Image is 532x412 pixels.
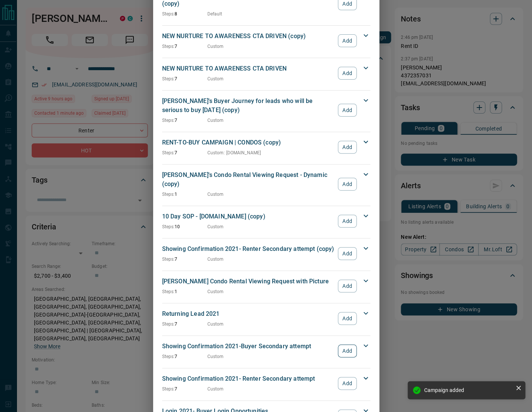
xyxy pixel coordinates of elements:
span: Steps: [162,118,175,123]
div: Returning Lead 2021Steps:7CustomAdd [162,308,370,329]
button: Add [338,344,356,357]
div: NEW NURTURE TO AWARENESS CTA DRIVEN (copy)Steps:7CustomAdd [162,30,370,51]
button: Add [338,280,356,292]
div: Showing Confirmation 2021- Renter Secondary attempt (copy)Steps:7CustomAdd [162,243,370,264]
p: Showing Confirmation 2021- Renter Secondary attempt (copy) [162,244,334,254]
p: Returning Lead 2021 [162,309,334,318]
p: Showing Confirmation 2021-Buyer Secondary attempt [162,342,334,351]
p: 7 [162,149,207,156]
p: 7 [162,321,207,327]
p: 7 [162,117,207,124]
div: Showing Confirmation 2021-Buyer Secondary attemptSteps:7CustomAdd [162,340,370,361]
span: Steps: [162,150,175,155]
span: Steps: [162,386,175,392]
p: RENT-TO-BUY CAMPAIGN | CONDOS (copy) [162,138,334,147]
p: 10 Day SOP - [DOMAIN_NAME] (copy) [162,212,334,221]
div: 10 Day SOP - [DOMAIN_NAME] (copy)Steps:10CustomAdd [162,211,370,232]
div: [PERSON_NAME]'s Buyer Journey for leads who will be serious to buy [DATE] (copy)Steps:7CustomAdd [162,95,370,125]
span: Steps: [162,192,175,197]
p: 7 [162,386,207,392]
div: [PERSON_NAME]'s Condo Rental Viewing Request - Dynamic (copy)Steps:1CustomAdd [162,169,370,199]
p: Custom [207,75,224,82]
div: NEW NURTURE TO AWARENESS CTA DRIVENSteps:7CustomAdd [162,63,370,84]
p: Custom [207,386,224,392]
p: Showing Confirmation 2021- Renter Secondary attempt [162,374,334,383]
button: Add [338,104,356,117]
p: 7 [162,43,207,50]
p: 7 [162,256,207,263]
p: 7 [162,353,207,360]
span: Steps: [162,289,175,294]
div: RENT-TO-BUY CAMPAIGN | CONDOS (copy)Steps:7Custom: [DOMAIN_NAME]Add [162,137,370,158]
p: Custom [207,223,224,230]
p: Custom [207,256,224,263]
span: Steps: [162,354,175,359]
p: Custom [207,43,224,50]
p: Custom [207,321,224,327]
span: Steps: [162,11,175,17]
button: Add [338,34,356,47]
button: Add [338,247,356,260]
button: Add [338,178,356,191]
p: 8 [162,11,207,17]
div: Showing Confirmation 2021- Renter Secondary attemptSteps:7CustomAdd [162,373,370,394]
span: Steps: [162,44,175,49]
p: [PERSON_NAME]'s Buyer Journey for leads who will be serious to buy [DATE] (copy) [162,97,334,115]
p: NEW NURTURE TO AWARENESS CTA DRIVEN (copy) [162,32,334,41]
p: Custom [207,191,224,198]
button: Add [338,312,356,325]
p: 10 [162,223,207,230]
span: Steps: [162,257,175,262]
span: Steps: [162,321,175,327]
button: Add [338,215,356,228]
p: 7 [162,75,207,82]
div: Campaign added [424,387,512,393]
p: [PERSON_NAME] Condo Rental Viewing Request with Picture [162,277,334,286]
p: 1 [162,191,207,198]
button: Add [338,141,356,154]
p: Custom [207,117,224,124]
p: 1 [162,288,207,295]
button: Add [338,377,356,390]
p: Custom [207,288,224,295]
p: [PERSON_NAME]'s Condo Rental Viewing Request - Dynamic (copy) [162,171,334,189]
p: NEW NURTURE TO AWARENESS CTA DRIVEN [162,64,334,73]
p: Custom : [DOMAIN_NAME] [207,149,261,156]
div: [PERSON_NAME] Condo Rental Viewing Request with PictureSteps:1CustomAdd [162,275,370,297]
button: Add [338,67,356,80]
p: Default [207,11,222,17]
span: Steps: [162,76,175,81]
p: Custom [207,353,224,360]
span: Steps: [162,224,175,229]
